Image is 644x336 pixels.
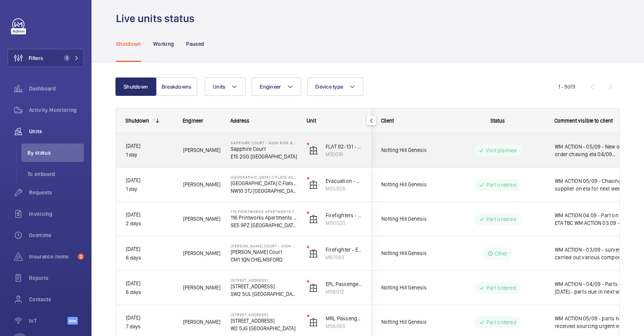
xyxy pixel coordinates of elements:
[486,318,516,326] p: Part ordered
[381,249,440,258] span: Notting Hill Genesis
[486,215,516,223] p: Part ordered
[231,317,297,325] p: [STREET_ADDRESS]
[126,176,173,185] p: [DATE]
[309,283,318,292] img: elevator.svg
[126,150,173,159] p: 1 day
[78,254,84,260] span: 2
[183,146,221,155] span: [PERSON_NAME]
[27,149,84,157] span: By status
[126,245,173,254] p: [DATE]
[213,84,225,90] span: Units
[29,296,84,303] span: Contacts
[29,210,84,218] span: Invoicing
[309,215,318,224] img: elevator.svg
[490,118,505,124] span: Status
[252,78,301,96] button: Engineer
[183,249,221,258] span: [PERSON_NAME]
[231,290,297,298] p: SW2 5UL [GEOGRAPHIC_DATA]
[231,278,297,283] p: [STREET_ADDRESS]
[558,84,575,89] span: 1 - 9 9
[554,118,613,124] span: Comment visible to client
[126,288,173,297] p: 6 days
[29,85,84,92] span: Dashboard
[64,55,70,61] span: 1
[381,215,440,223] span: Notting Hill Genesis
[231,256,297,263] p: CM1 1QN CHELMSFORD
[326,322,362,330] p: M56065
[231,244,297,248] p: [PERSON_NAME] Court - High Risk Building
[495,250,508,257] p: Other
[326,315,362,322] p: MRL Passenger Lift SELE
[183,318,221,326] span: [PERSON_NAME]
[29,106,84,114] span: Activity Monitoring
[567,84,572,90] span: of
[153,40,174,48] p: Working
[315,84,343,90] span: Device type
[125,118,149,124] div: Shutdown
[231,141,297,145] p: Sapphire Court - High Risk Building
[126,185,173,194] p: 1 day
[260,84,281,90] span: Engineer
[309,249,318,258] img: elevator.svg
[29,54,43,62] span: Filters
[231,209,297,214] p: 116 Printworks Apartments Flats 1-65 - High Risk Building
[309,180,318,189] img: elevator.svg
[116,40,141,48] p: Shutdown
[126,254,173,262] p: 6 days
[126,210,173,219] p: [DATE]
[381,118,394,124] span: Client
[326,246,362,254] p: Firefighter - EPL Passenger Lift
[126,279,173,288] p: [DATE]
[183,283,221,292] span: [PERSON_NAME]
[205,78,246,96] button: Units
[381,146,440,155] span: Notting Hill Genesis
[231,312,297,317] p: [STREET_ADDRESS]
[126,322,173,331] p: 7 days
[29,253,75,260] span: Insurance items
[230,118,249,124] span: Address
[307,78,363,96] button: Device type
[126,142,173,150] p: [DATE]
[307,118,363,124] div: Unit
[326,185,362,192] p: M55926
[183,180,221,189] span: [PERSON_NAME]
[186,40,204,48] p: Paused
[231,325,297,332] p: W2 5JG [GEOGRAPHIC_DATA]
[381,180,440,189] span: Notting Hill Genesis
[116,11,199,26] h1: Live units status
[326,254,362,261] p: M61583
[29,189,84,196] span: Requests
[555,315,634,330] span: WM ACTION 05/09 - parts not received sourcing urgent eta from supplier 03/09 - Parts due in [DATE...
[486,147,517,154] p: Visit planned
[555,177,634,192] span: WM ACTION 05/09 - Chasing supplier on eta for next week delivery 04/09 - Chasing eta for new driv...
[326,177,362,185] p: Evacuation - EPL No 4 Flats 45-101 R/h
[326,143,362,150] p: FLAT 92-131 - MRL left hand side - 10 Floors
[326,150,362,158] p: M10018
[326,212,362,219] p: Firefighters - EPL Flats 1-65 No 2
[231,221,297,229] p: SE5 9PZ [GEOGRAPHIC_DATA]
[231,248,297,256] p: [PERSON_NAME] Court
[555,143,634,158] span: WM ACTION - 05/09 - New on order chasing eta 04/09 Attended site found issue with safety edges 04...
[381,318,440,326] span: Notting Hill Genesis
[126,313,173,322] p: [DATE]
[555,280,634,296] span: WM ACTION - 04/09 - Parts due in [DATE] - parts due in next week 02/09 - 3-5 Day for delivery 01/...
[326,288,362,296] p: M56012
[486,284,516,292] p: Part ordered
[183,215,221,223] span: [PERSON_NAME]
[326,280,362,288] p: EPL Passenger Lift No 2
[555,246,634,261] span: WM ACTION - 03/09 - survey carried out various components required, chasing costs quote to follow...
[309,318,318,327] img: elevator.svg
[231,153,297,160] p: E15 2GG [GEOGRAPHIC_DATA]
[231,187,297,195] p: NW10 3TJ [GEOGRAPHIC_DATA]
[231,214,297,221] p: 116 Printworks Apartments Flats 1-65
[29,317,67,325] span: IoT
[115,78,156,96] button: Shutdown
[555,212,634,227] span: WM ACTION 04.09 - Part on order ETA TBC WM ACTION 03.09 - Part required, supply chain currently s...
[231,175,297,179] p: [GEOGRAPHIC_DATA] C Flats 45-101 - High Risk Building
[231,145,297,153] p: Sapphire Court
[183,118,203,124] span: Engineer
[27,170,84,178] span: To onboard
[156,78,197,96] button: Breakdowns
[126,219,173,228] p: 2 days
[309,146,318,155] img: elevator.svg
